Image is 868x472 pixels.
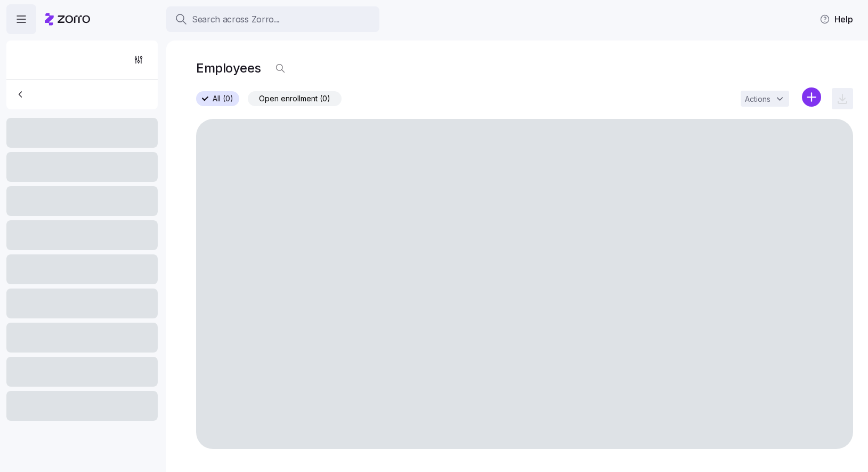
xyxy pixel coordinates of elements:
[166,6,379,32] button: Search across Zorro...
[745,95,770,103] span: Actions
[259,92,330,106] span: Open enrollment (0)
[196,60,261,76] h1: Employees
[213,92,233,106] span: All (0)
[192,13,280,26] span: Search across Zorro...
[741,91,789,107] button: Actions
[820,13,853,26] span: Help
[802,87,821,107] svg: add icon
[811,9,862,30] button: Help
